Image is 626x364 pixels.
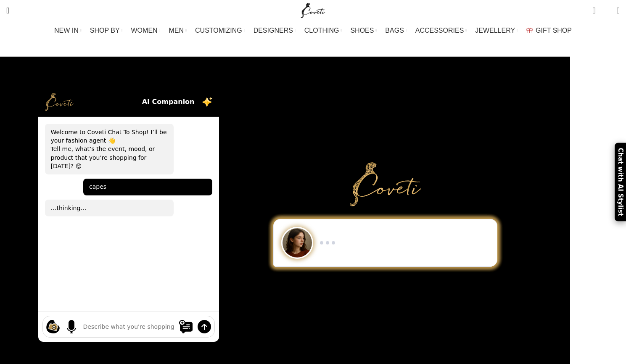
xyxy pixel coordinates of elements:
span: ACCESSORIES [415,26,464,34]
a: SHOP BY [90,22,123,39]
a: CUSTOMIZING [195,22,245,39]
div: Chat to Shop demo [267,219,503,267]
span: SHOP BY [90,26,120,34]
div: Main navigation [2,22,624,39]
span: 0 [604,8,610,15]
a: SHOES [350,22,377,39]
div: My Wishlist [602,2,610,19]
a: CLOTHING [304,22,342,39]
span: MEN [169,26,184,34]
a: BAGS [385,22,407,39]
a: Search [2,2,13,19]
span: NEW IN [54,26,79,34]
span: GIFT SHOP [536,26,572,34]
a: MEN [169,22,187,39]
span: CLOTHING [304,26,339,34]
a: JEWELLERY [475,22,518,39]
span: DESIGNERS [254,26,293,34]
span: JEWELLERY [475,26,515,34]
a: GIFT SHOP [526,22,572,39]
a: DESIGNERS [254,22,296,39]
a: WOMEN [131,22,161,39]
span: WOMEN [131,26,158,34]
a: ACCESSORIES [415,22,467,39]
img: GiftBag [526,28,533,33]
a: Site logo [299,6,327,13]
span: 0 [593,4,600,10]
span: BAGS [385,26,404,34]
a: NEW IN [54,22,82,39]
span: CUSTOMIZING [195,26,242,34]
span: SHOES [350,26,374,34]
img: Primary Gold [350,162,421,206]
a: 0 [588,2,600,19]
